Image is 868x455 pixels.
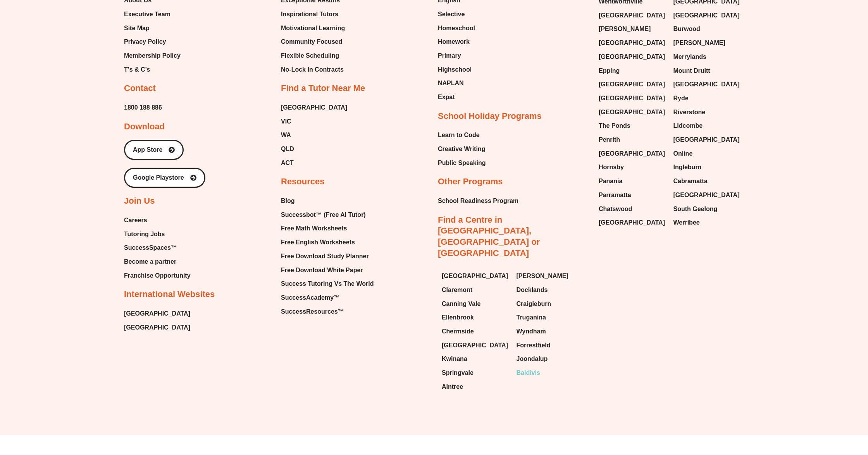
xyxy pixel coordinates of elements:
span: Google Playstore [133,175,184,181]
span: Ellenbrook [442,312,474,323]
a: Wyndham [517,326,584,337]
span: Creative Writing [438,143,485,155]
a: [GEOGRAPHIC_DATA] [281,102,347,113]
a: Selective [438,9,475,20]
span: Online [673,148,693,160]
span: NAPLAN [438,77,464,89]
span: Expat [438,91,455,103]
a: Craigieburn [517,298,584,310]
a: VIC [281,116,347,127]
span: Craigieburn [517,298,551,310]
span: Mount Druitt [673,65,710,77]
a: SuccessSpaces™ [124,242,191,254]
a: [GEOGRAPHIC_DATA] [599,51,666,63]
a: [GEOGRAPHIC_DATA] [442,340,509,351]
h2: International Websites [124,289,215,300]
a: Site Map [124,22,181,34]
a: Mount Druitt [673,65,741,77]
span: Inspirational Tutors [281,9,338,20]
a: NAPLAN [438,77,475,89]
a: [PERSON_NAME] [673,37,741,49]
span: Site Map [124,22,150,34]
span: SuccessSpaces™ [124,242,177,254]
a: Privacy Policy [124,36,181,48]
span: Panania [599,175,622,187]
span: [GEOGRAPHIC_DATA] [599,37,665,49]
span: Lidcombe [673,120,703,132]
a: Homeschool [438,22,475,34]
a: [GEOGRAPHIC_DATA] [599,106,666,118]
a: The Ponds [599,120,666,132]
a: Docklands [517,284,584,296]
a: Panania [599,175,666,187]
a: South Geelong [673,203,741,215]
span: Baldivis [517,367,540,379]
span: Community Focused [281,36,342,48]
span: Truganina [517,312,546,323]
h2: Other Programs [438,176,503,187]
span: SuccessAcademy™ [281,292,340,304]
span: [PERSON_NAME] [599,23,651,35]
a: Primary [438,50,475,62]
a: Flexible Scheduling [281,50,347,62]
a: [GEOGRAPHIC_DATA] [673,134,741,146]
span: Docklands [517,284,548,296]
span: Werribee [673,217,700,228]
span: Forrestfield [517,340,551,351]
a: Ryde [673,93,741,104]
a: [PERSON_NAME] [599,23,666,35]
span: Careers [124,215,147,226]
a: Motivational Learning [281,22,347,34]
span: Free Math Worksheets [281,223,347,234]
span: Kwinana [442,353,467,365]
a: [GEOGRAPHIC_DATA] [599,148,666,160]
a: [GEOGRAPHIC_DATA] [124,322,190,333]
span: Claremont [442,284,472,296]
span: Ryde [673,93,689,104]
span: QLD [281,143,294,155]
span: [PERSON_NAME] [673,37,725,49]
a: Penrith [599,134,666,146]
a: [GEOGRAPHIC_DATA] [599,37,666,49]
a: Become a partner [124,256,191,268]
span: Penrith [599,134,620,146]
a: Cabramatta [673,175,741,187]
a: Epping [599,65,666,77]
a: Online [673,148,741,160]
span: ACT [281,157,294,169]
a: Creative Writing [438,143,486,155]
a: T’s & C’s [124,64,181,76]
span: [GEOGRAPHIC_DATA] [442,340,508,351]
a: [GEOGRAPHIC_DATA] [442,270,509,282]
h2: Contact [124,83,156,94]
span: Parramatta [599,189,631,201]
a: Free English Worksheets [281,237,374,248]
span: VIC [281,116,291,127]
a: [GEOGRAPHIC_DATA] [673,10,741,21]
a: Public Speaking [438,157,486,169]
span: Free Download Study Planner [281,251,369,262]
span: Merrylands [673,51,706,63]
a: School Readiness Program [438,195,518,207]
h2: Find a Tutor Near Me [281,83,365,94]
a: Merrylands [673,51,741,63]
a: QLD [281,143,347,155]
a: Inspirational Tutors [281,9,347,20]
a: Community Focused [281,36,347,48]
span: Joondalup [517,353,548,365]
span: Springvale [442,367,474,379]
a: Claremont [442,284,509,296]
span: Primary [438,50,461,62]
span: [GEOGRAPHIC_DATA] [599,93,665,104]
span: Aintree [442,381,463,393]
a: App Store [124,140,184,160]
a: Blog [281,195,374,207]
span: [GEOGRAPHIC_DATA] [599,10,665,21]
span: [GEOGRAPHIC_DATA] [673,189,740,201]
a: Chatswood [599,203,666,215]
